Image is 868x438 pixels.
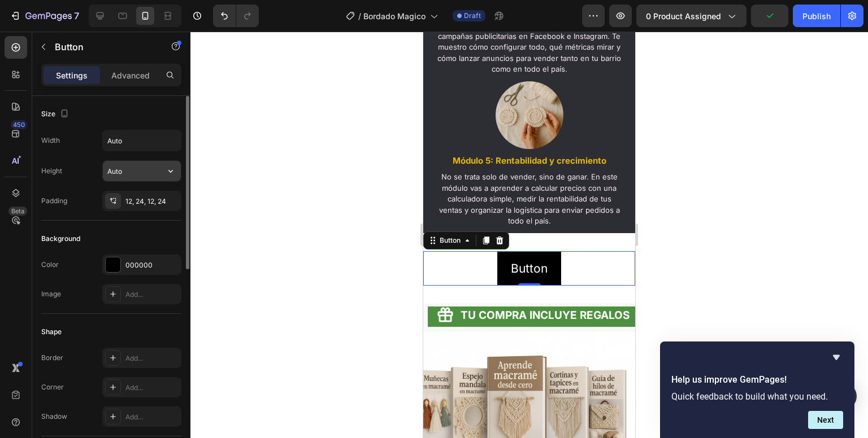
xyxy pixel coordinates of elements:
div: Padding [41,196,67,206]
button: Next question [808,411,843,429]
div: 000000 [125,260,179,270]
div: Border [41,353,63,363]
span: / [358,10,361,22]
div: Rich Text Editor. Editing area: main [11,139,201,196]
p: Button [88,226,124,248]
div: Undo/Redo [213,5,259,27]
p: 7 [74,9,79,23]
p: Button [55,40,151,54]
span: Draft [464,11,481,21]
div: Size [41,107,71,122]
div: Publish [802,10,831,22]
div: Height [41,166,62,176]
p: Quick feedback to build what you need. [671,391,843,402]
div: Add... [125,383,179,393]
div: Add... [125,290,179,300]
div: Image [41,289,61,299]
p: Settings [56,69,88,81]
div: Beta [8,207,27,216]
h2: Help us improve GemPages! [671,373,843,387]
div: 450 [11,120,27,129]
div: Shape [41,327,62,337]
div: Rich Text Editor. Editing area: main [11,122,201,137]
div: Add... [125,412,179,422]
span: No se trata solo de vender, sino de ganar. En este módulo vas a aprender a calcular precios con u... [16,141,197,194]
div: Color [41,260,59,270]
input: Auto [103,130,181,151]
button: <p>Button</p> [74,220,138,255]
span: 0 product assigned [646,10,721,22]
strong: TU COMPRA INCLUYE REGALOS [37,277,206,290]
button: Publish [793,5,840,27]
div: Add... [125,353,179,363]
strong: Módulo 5: Rentabilidad y crecimiento [29,124,183,134]
div: 12, 24, 12, 24 [125,196,179,207]
div: Button [14,204,40,214]
p: Advanced [111,69,150,81]
div: Shadow [41,411,67,422]
button: 0 product assigned [636,5,747,27]
iframe: Design area [423,32,635,438]
button: 7 [5,5,84,27]
input: Auto [103,161,181,181]
button: Hide survey [830,351,843,364]
span: Bordado Magico [363,10,426,22]
div: Width [41,135,60,146]
div: Corner [41,382,64,392]
div: Help us improve GemPages! [671,351,843,429]
div: Background [41,234,80,244]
